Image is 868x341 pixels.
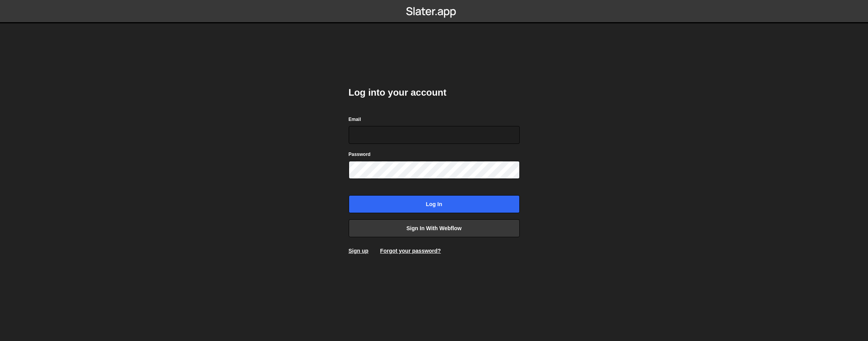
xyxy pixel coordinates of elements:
input: Log in [349,195,520,213]
h2: Log into your account [349,86,520,99]
a: Sign in with Webflow [349,219,520,237]
label: Password [349,150,371,158]
a: Sign up [349,248,369,254]
label: Email [349,115,361,123]
a: Forgot your password? [380,248,441,254]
